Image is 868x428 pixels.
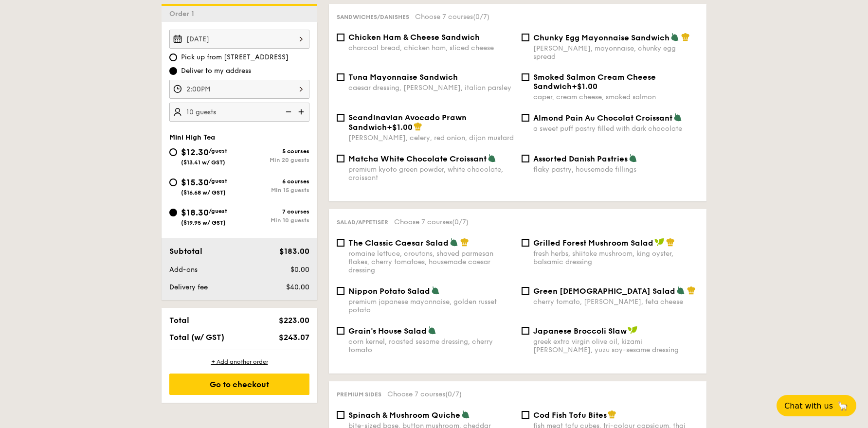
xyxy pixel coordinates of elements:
div: premium kyoto green powder, white chocolate, croissant [348,165,514,182]
input: $18.30/guest($19.95 w/ GST)7 coursesMin 10 guests [169,209,177,216]
span: Spinach & Mushroom Quiche [348,410,460,420]
div: a sweet puff pastry filled with dark chocolate [533,125,699,133]
div: corn kernel, roasted sesame dressing, cherry tomato [348,338,514,354]
span: $40.00 [286,283,309,291]
div: romaine lettuce, croutons, shaved parmesan flakes, cherry tomatoes, housemade caesar dressing [348,250,514,274]
input: Event date [169,30,309,49]
span: (0/7) [452,218,469,226]
span: Grain's House Salad [348,326,427,336]
div: premium japanese mayonnaise, golden russet potato [348,298,514,314]
span: Deliver to my address [181,66,251,76]
input: Number of guests [169,103,309,122]
span: /guest [209,208,227,214]
img: icon-vegetarian.fe4039eb.svg [450,238,458,247]
input: Chunky Egg Mayonnaise Sandwich[PERSON_NAME], mayonnaise, chunky egg spread [522,34,529,41]
span: ($16.68 w/ GST) [181,189,226,196]
img: icon-vegetarian.fe4039eb.svg [670,33,679,41]
span: (0/7) [473,13,489,21]
span: Scandinavian Avocado Prawn Sandwich [348,113,467,132]
img: icon-chef-hat.a58ddaea.svg [414,122,422,131]
span: Total (w/ GST) [169,333,224,342]
div: Min 15 guests [239,187,309,194]
span: /guest [209,147,227,154]
input: Almond Pain Au Chocolat Croissanta sweet puff pastry filled with dark chocolate [522,114,529,122]
img: icon-vegetarian.fe4039eb.svg [629,154,637,162]
span: Green [DEMOGRAPHIC_DATA] Salad [533,286,675,296]
input: Japanese Broccoli Slawgreek extra virgin olive oil, kizami [PERSON_NAME], yuzu soy-sesame dressing [522,327,529,335]
span: Tuna Mayonnaise Sandwich [348,72,458,82]
span: $223.00 [279,316,309,325]
img: icon-chef-hat.a58ddaea.svg [666,238,675,247]
img: icon-vegan.f8ff3823.svg [628,326,637,335]
input: Grain's House Saladcorn kernel, roasted sesame dressing, cherry tomato [337,327,344,335]
input: Event time [169,80,309,99]
input: Cod Fish Tofu Bitesfish meat tofu cubes, tri-colour capsicum, thai chilli sauce [522,411,529,419]
span: ($19.95 w/ GST) [181,219,226,226]
img: icon-chef-hat.a58ddaea.svg [687,286,696,295]
span: $12.30 [181,147,209,158]
span: $183.00 [279,247,309,256]
span: The Classic Caesar Salad [348,238,449,248]
input: Deliver to my address [169,67,177,75]
div: charcoal bread, chicken ham, sliced cheese [348,44,514,52]
span: /guest [209,178,227,184]
div: cherry tomato, [PERSON_NAME], feta cheese [533,298,699,306]
img: icon-chef-hat.a58ddaea.svg [681,33,690,41]
span: Choose 7 courses [415,13,489,21]
div: 6 courses [239,178,309,185]
span: Matcha White Chocolate Croissant [348,154,487,163]
span: Pick up from [STREET_ADDRESS] [181,53,289,62]
span: 🦙 [837,400,849,411]
span: $0.00 [290,266,309,274]
span: $243.07 [279,333,309,342]
img: icon-chef-hat.a58ddaea.svg [460,238,469,247]
img: icon-add.58712e84.svg [295,103,309,121]
input: Scandinavian Avocado Prawn Sandwich+$1.00[PERSON_NAME], celery, red onion, dijon mustard [337,114,344,122]
span: Assorted Danish Pastries [533,154,628,163]
div: caesar dressing, [PERSON_NAME], italian parsley [348,84,514,92]
span: Chunky Egg Mayonnaise Sandwich [533,33,669,42]
span: Mini High Tea [169,133,215,142]
span: +$1.00 [387,123,413,132]
input: Smoked Salmon Cream Cheese Sandwich+$1.00caper, cream cheese, smoked salmon [522,73,529,81]
img: icon-vegetarian.fe4039eb.svg [488,154,496,162]
span: Sandwiches/Danishes [337,14,409,20]
input: Grilled Forest Mushroom Saladfresh herbs, shiitake mushroom, king oyster, balsamic dressing [522,239,529,247]
div: Min 10 guests [239,217,309,224]
img: icon-vegan.f8ff3823.svg [654,238,664,247]
div: caper, cream cheese, smoked salmon [533,93,699,101]
span: (0/7) [445,390,462,398]
input: Assorted Danish Pastriesflaky pastry, housemade fillings [522,155,529,162]
img: icon-vegetarian.fe4039eb.svg [428,326,436,335]
span: Chat with us [784,401,833,410]
span: +$1.00 [572,82,597,91]
span: Subtotal [169,247,202,256]
img: icon-vegetarian.fe4039eb.svg [461,410,470,419]
span: Salad/Appetiser [337,219,388,226]
div: [PERSON_NAME], celery, red onion, dijon mustard [348,134,514,142]
input: Pick up from [STREET_ADDRESS] [169,53,177,61]
span: Premium sides [337,391,381,398]
img: icon-chef-hat.a58ddaea.svg [608,410,616,419]
span: Order 1 [169,10,198,18]
span: Cod Fish Tofu Bites [533,410,607,420]
span: $18.30 [181,207,209,218]
input: Matcha White Chocolate Croissantpremium kyoto green powder, white chocolate, croissant [337,155,344,162]
span: Smoked Salmon Cream Cheese Sandwich [533,72,656,91]
span: Grilled Forest Mushroom Salad [533,238,653,248]
input: Green [DEMOGRAPHIC_DATA] Saladcherry tomato, [PERSON_NAME], feta cheese [522,287,529,295]
span: Total [169,316,189,325]
input: $15.30/guest($16.68 w/ GST)6 coursesMin 15 guests [169,178,177,186]
img: icon-reduce.1d2dbef1.svg [280,103,295,121]
div: Min 20 guests [239,157,309,163]
div: Go to checkout [169,374,309,395]
input: Chicken Ham & Cheese Sandwichcharcoal bread, chicken ham, sliced cheese [337,34,344,41]
span: Almond Pain Au Chocolat Croissant [533,113,672,123]
img: icon-vegetarian.fe4039eb.svg [431,286,440,295]
div: fresh herbs, shiitake mushroom, king oyster, balsamic dressing [533,250,699,266]
span: Japanese Broccoli Slaw [533,326,627,336]
input: Tuna Mayonnaise Sandwichcaesar dressing, [PERSON_NAME], italian parsley [337,73,344,81]
div: flaky pastry, housemade fillings [533,165,699,174]
div: [PERSON_NAME], mayonnaise, chunky egg spread [533,44,699,61]
span: Chicken Ham & Cheese Sandwich [348,33,480,42]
